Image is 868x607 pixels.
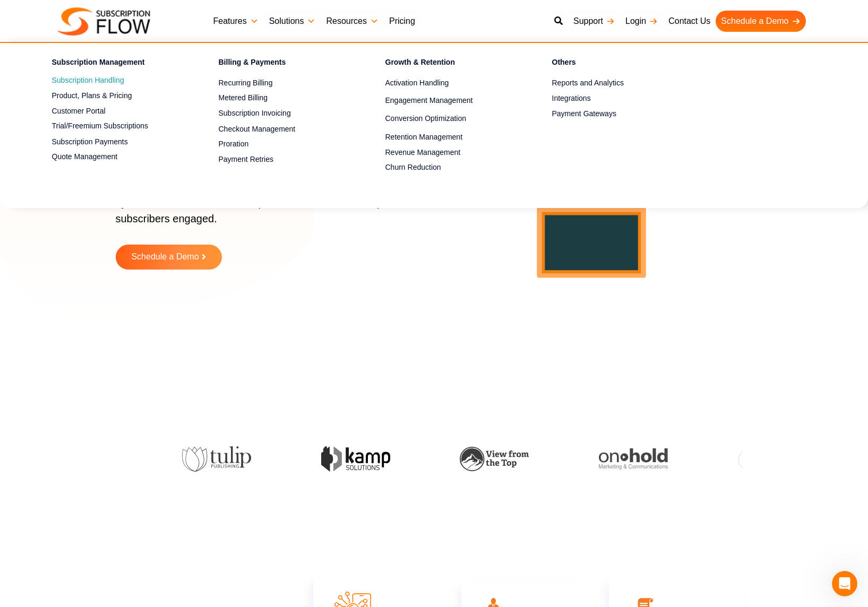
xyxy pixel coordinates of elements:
a: Integrations [552,92,682,105]
img: kamp-solution [318,446,387,471]
a: Churn Reduction [385,161,515,174]
span: Product, Plans & Pricing [52,90,132,101]
h4: Subscription Management [52,56,182,72]
a: Pricing [384,11,420,32]
span: Payment Gateways [552,108,616,119]
span: Subscription Payments [52,136,128,148]
span: Recurring Billing [219,77,273,89]
a: Schedule a Demo [116,245,222,270]
span: Integrations [552,93,591,104]
a: Subscription Invoicing [219,107,348,120]
a: Activation Handling [385,77,515,90]
a: Schedule a Demo [716,11,805,32]
img: tulip-publishing [179,446,248,472]
a: Quote Management [52,151,182,163]
a: Subscription Handling [52,74,182,87]
img: view-from-the-top [457,447,526,472]
span: Churn Reduction [385,162,441,173]
span: Reports and Analytics [552,77,624,89]
h4: Billing & Payments [219,56,348,72]
img: onhold-marketing [596,448,665,470]
a: Resources [321,11,383,32]
a: Solutions [264,11,321,32]
a: Product, Plans & Pricing [52,89,182,102]
a: Features [208,11,264,32]
h4: Others [552,56,682,72]
iframe: Intercom live chat [832,571,857,596]
span: Payment Retries [219,154,273,165]
a: Payment Gateways [552,107,682,120]
a: Reports and Analytics [552,77,682,90]
a: Customer Portal [52,105,182,117]
h4: Growth & Retention [385,56,515,72]
a: Trial/Freemium Subscriptions [52,120,182,133]
span: Retention Management [385,132,463,143]
a: Metered Billing [219,92,348,105]
span: Schedule a Demo [131,253,199,262]
a: Login [620,11,663,32]
a: Contact Us [663,11,716,32]
a: Proration [219,138,348,151]
img: Subscriptionflow [57,7,150,36]
a: Checkout Management [219,123,348,135]
span: Customer Portal [52,106,106,117]
a: Recurring Billing [219,77,348,90]
a: Retention Management [385,131,515,143]
span: Checkout Management [219,124,296,135]
a: Conversion Optimization [385,112,515,125]
a: Support [568,11,620,32]
a: Subscription Payments [52,135,182,148]
a: Engagement Management [385,94,515,107]
span: Revenue Management [385,147,461,158]
a: Revenue Management [385,146,515,159]
a: Payment Retries [219,153,348,166]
